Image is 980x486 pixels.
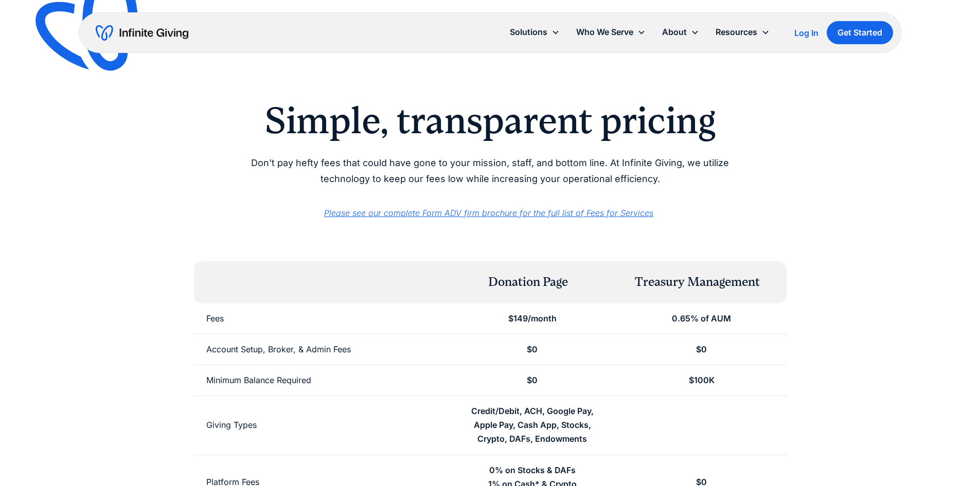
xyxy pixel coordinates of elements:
div: $0 [527,343,538,356]
div: $0 [527,373,538,387]
div: Giving Types [206,418,257,432]
div: 0.65% of AUM [672,312,731,326]
div: Solutions [510,25,547,39]
p: Don't pay hefty fees that could have gone to your mission, staff, and bottom line. At Infinite Gi... [227,155,754,187]
div: Solutions [502,21,568,43]
div: $149/month [508,312,557,326]
div: Log In [794,29,818,37]
a: Please see our complete Form ADV firm brochure for the full list of Fees for Services [324,208,653,218]
div: Account Setup, Broker, & Admin Fees [206,343,351,356]
div: Minimum Balance Required [206,373,311,387]
div: Credit/Debit, ACH, Google Pay, Apple Pay, Cash App, Stocks, Crypto, DAFs, Endowments [460,404,604,446]
div: $0 [696,343,707,356]
div: Resources [707,21,778,43]
div: Fees [206,312,224,326]
div: About [662,25,687,39]
div: About [654,21,707,43]
div: Who We Serve [568,21,654,43]
div: $100K [689,373,715,387]
h2: Simple, transparent pricing [227,99,754,143]
a: Log In [794,27,818,39]
div: Treasury Management [635,274,760,291]
div: Donation Page [488,274,568,291]
a: home [96,25,188,41]
div: Resources [716,25,757,39]
a: Get Started [827,21,893,44]
div: Who We Serve [576,25,633,39]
